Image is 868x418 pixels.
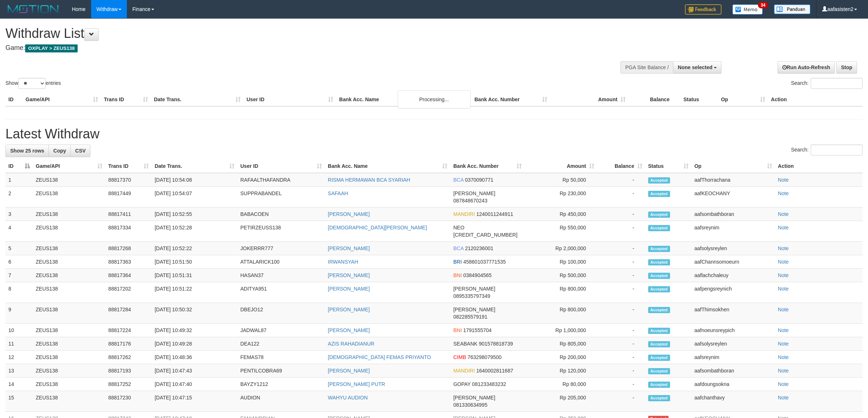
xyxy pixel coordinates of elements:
span: [PERSON_NAME] [453,307,495,312]
td: AUDION [237,391,325,412]
th: Game/API [23,93,101,106]
td: 88817230 [105,391,152,412]
td: [DATE] 10:49:32 [152,324,237,337]
td: 88817370 [105,173,152,187]
a: [PERSON_NAME] [328,327,370,333]
a: Note [778,286,789,292]
span: MANDIRI [453,211,475,217]
span: Copy 081233483232 to clipboard [472,381,506,387]
th: Op [718,93,768,106]
a: SAFAAH [328,190,348,196]
td: Rp 450,000 [525,208,597,221]
span: Copy 1640002811687 to clipboard [476,368,513,374]
td: aafsreynim [692,351,775,364]
span: BNI [453,327,462,333]
td: DEA122 [237,337,325,351]
td: PETIRZEUSS138 [237,221,325,242]
a: Note [778,259,789,265]
th: Date Trans.: activate to sort column ascending [152,159,237,173]
td: aafsombathboran [692,208,775,221]
td: Rp 230,000 [525,187,597,208]
td: 88817262 [105,351,152,364]
td: 2 [5,187,33,208]
td: aafpengsreynich [692,282,775,303]
a: Note [778,177,789,183]
span: BCA [453,245,463,251]
td: 88817193 [105,364,152,378]
td: Rp 200,000 [525,351,597,364]
th: ID: activate to sort column descending [5,159,33,173]
select: Showentries [18,78,46,89]
label: Search: [791,145,863,155]
a: [PERSON_NAME] [328,211,370,217]
a: AZIS RAHADIANUR [328,341,374,347]
td: 88817363 [105,255,152,269]
th: Date Trans. [151,93,244,106]
span: Accepted [648,395,670,401]
td: [DATE] 10:51:31 [152,269,237,282]
span: BNI [453,272,462,278]
span: BRI [453,259,462,265]
td: aafThorrachana [692,173,775,187]
td: [DATE] 10:47:43 [152,364,237,378]
td: - [597,255,645,269]
span: Accepted [648,246,670,252]
td: ZEUS138 [33,337,105,351]
span: Accepted [648,341,670,347]
div: PGA Site Balance / [620,61,673,74]
td: 88817202 [105,282,152,303]
th: Trans ID: activate to sort column ascending [105,159,152,173]
th: Balance [628,93,681,106]
td: Rp 800,000 [525,303,597,324]
a: Note [778,245,789,251]
a: [PERSON_NAME] PUTR [328,381,385,387]
td: - [597,364,645,378]
td: HASAN37 [237,269,325,282]
td: ZEUS138 [33,255,105,269]
td: aafnoeunsreypich [692,324,775,337]
span: Copy 081330634995 to clipboard [453,402,487,408]
td: 88817284 [105,303,152,324]
span: Copy 1240011244911 to clipboard [476,211,513,217]
td: 88817224 [105,324,152,337]
span: [PERSON_NAME] [453,286,495,292]
a: [DEMOGRAPHIC_DATA] FEMAS PRIYANTO [328,354,431,360]
td: ZEUS138 [33,324,105,337]
img: Feedback.jpg [685,4,721,15]
span: Accepted [648,259,670,265]
th: Bank Acc. Number [471,93,550,106]
span: Accepted [648,273,670,279]
div: Processing... [398,90,471,109]
td: [DATE] 10:54:07 [152,187,237,208]
span: SEABANK [453,341,477,347]
span: MANDIRI [453,368,475,374]
td: [DATE] 10:49:28 [152,337,237,351]
td: 3 [5,208,33,221]
td: - [597,221,645,242]
td: aafdoungsokna [692,378,775,391]
span: None selected [678,64,712,70]
span: Copy 0895335797349 to clipboard [453,293,490,299]
th: Trans ID [101,93,151,106]
a: [PERSON_NAME] [328,286,370,292]
span: OXPLAY > ZEUS138 [25,44,78,52]
td: Rp 2,000,000 [525,242,597,255]
td: [DATE] 10:51:50 [152,255,237,269]
td: - [597,337,645,351]
td: - [597,208,645,221]
td: [DATE] 10:48:36 [152,351,237,364]
td: ZEUS138 [33,282,105,303]
td: BABACOEN [237,208,325,221]
label: Show entries [5,78,61,89]
td: Rp 1,000,000 [525,324,597,337]
span: Copy [53,148,66,154]
span: Copy 5859458241594077 to clipboard [453,232,517,238]
a: Copy [48,145,71,157]
th: Action [775,159,863,173]
td: aafsreynim [692,221,775,242]
span: Show 25 rows [10,148,44,154]
td: - [597,173,645,187]
td: 14 [5,378,33,391]
span: [PERSON_NAME] [453,190,495,196]
span: Accepted [648,328,670,334]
